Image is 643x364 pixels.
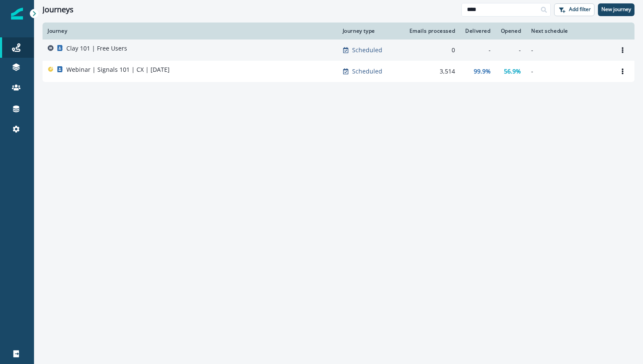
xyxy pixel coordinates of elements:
[406,28,455,34] div: Emails processed
[465,28,490,34] div: Delivered
[406,67,455,76] div: 3,514
[598,3,634,16] button: New journey
[343,28,396,34] div: Journey type
[504,67,521,76] p: 56.9%
[66,65,170,74] p: Webinar | Signals 101 | CX | [DATE]
[48,28,333,34] div: Journey
[406,46,455,54] div: 0
[531,28,606,34] div: Next schedule
[501,46,521,54] div: -
[11,8,23,20] img: Inflection
[531,67,606,76] p: -
[554,3,595,16] button: Add filter
[43,61,634,82] a: Webinar | Signals 101 | CX | [DATE]Scheduled3,51499.9%56.9%-Options
[616,44,629,56] button: Options
[43,5,74,14] h1: Journeys
[43,40,634,61] a: Clay 101 | Free UsersScheduled0---Options
[465,46,490,54] div: -
[474,67,491,76] p: 99.9%
[569,6,591,12] p: Add filter
[501,28,521,34] div: Opened
[352,46,382,54] p: Scheduled
[601,6,631,12] p: New journey
[66,44,127,53] p: Clay 101 | Free Users
[531,46,606,54] p: -
[352,67,382,76] p: Scheduled
[616,65,629,78] button: Options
